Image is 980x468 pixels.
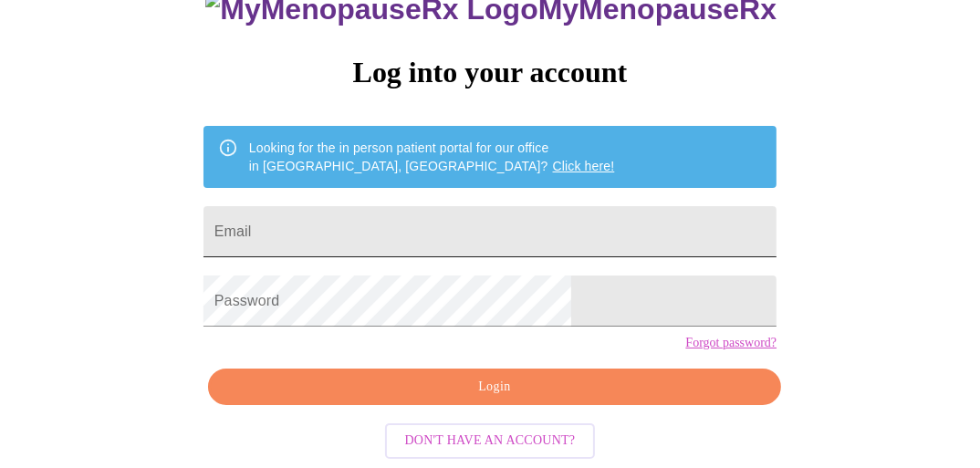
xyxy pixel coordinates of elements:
a: Forgot password? [685,336,777,350]
span: Login [229,376,760,399]
span: Don't have an account? [405,430,576,452]
div: Looking for the in person patient portal for our office in [GEOGRAPHIC_DATA], [GEOGRAPHIC_DATA]? [249,131,615,182]
a: Don't have an account? [381,432,600,447]
h3: Log into your account [203,56,777,89]
button: Don't have an account? [385,423,596,459]
button: Login [208,369,781,406]
a: Click here! [553,159,615,173]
